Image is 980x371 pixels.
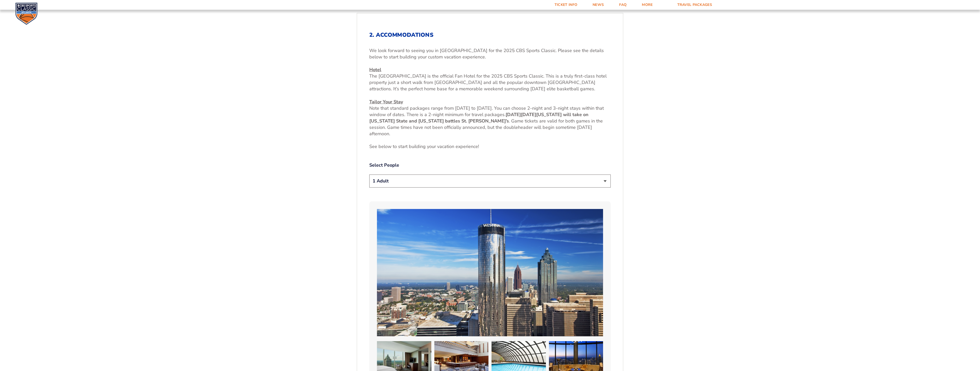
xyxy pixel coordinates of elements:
[369,112,589,124] strong: [US_STATE] will take on [US_STATE] State and [US_STATE] battles St. [PERSON_NAME]’s
[369,143,611,150] p: See below to start building your vacation e
[458,143,479,150] span: xperience!
[369,47,611,60] p: We look forward to seeing you in [GEOGRAPHIC_DATA] for the 2025 CBS Sports Classic. Please see th...
[369,99,403,105] u: Tailor Your Stay
[15,3,38,25] img: CBS Sports Classic
[369,118,603,137] span: . Game tickets are valid for both games in the session. Game times have not been officially annou...
[369,162,611,168] label: Select People
[369,105,604,118] span: Note that standard packages range from [DATE] to [DATE]. You can choose 2-night and 3-night stays...
[506,112,536,118] strong: [DATE][DATE]
[369,32,611,38] h2: 2. Accommodations
[369,67,381,73] u: Hotel
[369,73,607,92] span: The [GEOGRAPHIC_DATA] is the official Fan Hotel for the 2025 CBS Sports Classic. This is a truly ...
